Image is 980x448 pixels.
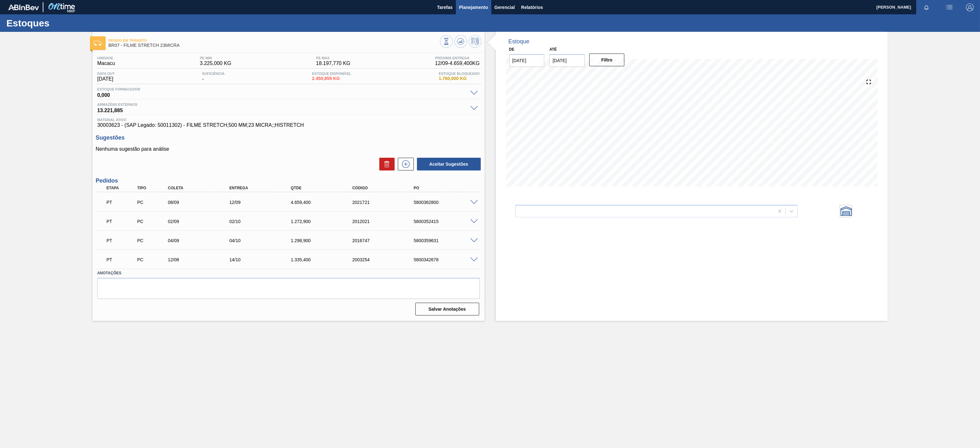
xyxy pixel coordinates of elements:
[228,257,299,262] div: 14/10/2025
[228,186,299,190] div: Entrega
[351,219,421,224] div: 2012021
[289,257,360,262] div: 1.335,400
[105,253,139,267] div: Pedido em Trânsito
[8,4,39,10] img: TNhmsLtSVTkK8tSr43FrP2fwEKptu5GPRR3wAAAABJRU5ErkJggg==
[946,4,953,11] img: userActions
[437,4,453,11] span: Tarefas
[454,35,467,48] button: Atualizar Gráfico
[351,238,421,243] div: 2016747
[97,61,115,66] span: Macacu
[439,72,479,76] span: Estoque Bloqueado
[228,219,299,224] div: 02/10/2025
[440,35,453,48] button: Visão Geral dos Estoques
[435,61,480,66] span: 12/09 - 4.659,400 KG
[107,257,137,262] p: PT
[97,106,467,113] span: 13.221,885
[351,257,421,262] div: 2003254
[107,200,137,205] p: PT
[105,186,139,190] div: Etapa
[96,177,481,184] h3: Pedidos
[289,186,360,190] div: Qtde
[316,61,351,66] span: 18.197,770 KG
[521,4,543,11] span: Relatórios
[509,38,530,45] div: Estoque
[97,76,115,82] span: [DATE]
[549,54,585,67] input: dd/mm/yyyy
[97,122,480,128] span: 30003623 - (SAP Legado: 50011302) - FILME STRETCH;500 MM;23 MICRA;;HISTRETCH
[589,54,625,66] button: Filtro
[97,72,115,76] span: Data out
[228,238,299,243] div: 04/10/2025
[136,238,169,243] div: Pedido de Compra
[509,54,545,67] input: dd/mm/yyyy
[201,72,226,82] div: -
[376,158,395,170] div: Excluir Sugestões
[108,43,440,48] span: BR07 - FILME STRETCH 23MICRA
[166,257,237,262] div: 12/08/2025
[966,4,974,11] img: Logout
[6,19,120,27] h1: Estoques
[166,238,237,243] div: 04/09/2025
[494,4,515,11] span: Gerencial
[97,269,480,278] label: Anotações
[414,157,481,171] div: Aceitar Sugestões
[289,219,360,224] div: 1.272,900
[459,4,488,11] span: Planejamento
[136,186,169,190] div: Tipo
[136,257,169,262] div: Pedido de Compra
[202,72,225,76] span: Suficiência
[105,234,139,248] div: Pedido em Trânsito
[228,200,299,205] div: 12/09/2025
[412,238,483,243] div: 5800359631
[97,87,467,91] span: Estoque Fornecedor
[316,56,351,60] span: PE MAX
[412,186,483,190] div: PO
[97,103,467,106] span: Armazéns externos
[166,186,237,190] div: Coleta
[105,214,139,228] div: Pedido em Trânsito
[417,158,481,170] button: Aceitar Sugestões
[97,91,467,98] span: 0,000
[289,238,360,243] div: 1.298,900
[105,195,139,209] div: Pedido em Trânsito
[94,41,102,46] img: Ícone
[916,3,937,12] button: Notificações
[415,303,479,315] button: Salvar Anotações
[96,134,481,141] h3: Sugestões
[166,219,237,224] div: 02/09/2025
[312,76,351,81] span: 2.450,859 KG
[136,219,169,224] div: Pedido de Compra
[107,238,137,243] p: PT
[549,47,557,52] label: Até
[469,35,481,48] button: Programar Estoque
[351,186,421,190] div: Código
[351,200,421,205] div: 2021721
[395,158,414,170] div: Nova sugestão
[97,118,480,122] span: Material ativo
[439,76,479,81] span: 1.760,000 KG
[107,219,137,224] p: PT
[136,200,169,205] div: Pedido de Compra
[435,56,480,60] span: Próxima Entrega
[412,200,483,205] div: 5800362800
[289,200,360,205] div: 4.659,400
[312,72,351,76] span: Estoque Disponível
[200,61,231,66] span: 3.225,000 KG
[96,146,481,152] p: Nenhuma sugestão para análise
[412,257,483,262] div: 5800342678
[97,56,115,60] span: Unidade
[200,56,231,60] span: PE MIN
[108,39,440,42] span: Pedido em Trânsito
[509,47,515,52] label: De
[412,219,483,224] div: 5800352415
[166,200,237,205] div: 08/09/2025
